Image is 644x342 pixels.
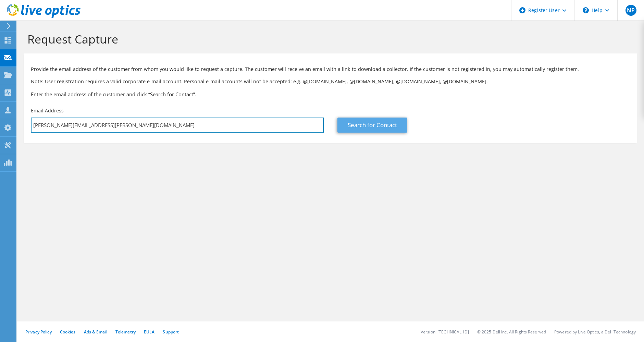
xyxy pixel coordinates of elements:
[31,65,630,73] p: Provide the email address of the customer from whom you would like to request a capture. The cust...
[163,329,179,335] a: Support
[421,329,469,335] li: Version: [TECHNICAL_ID]
[31,107,64,114] label: Email Address
[626,5,636,16] span: NP
[115,329,136,335] a: Telemetry
[60,329,76,335] a: Cookies
[31,78,630,85] p: Note: User registration requires a valid corporate e-mail account. Personal e-mail accounts will ...
[554,329,636,335] li: Powered by Live Optics, a Dell Technology
[25,329,52,335] a: Privacy Policy
[144,329,154,335] a: EULA
[27,32,630,46] h1: Request Capture
[31,90,630,98] h3: Enter the email address of the customer and click “Search for Contact”.
[477,329,546,335] li: © 2025 Dell Inc. All Rights Reserved
[583,7,589,13] svg: \n
[337,118,407,133] a: Search for Contact
[84,329,107,335] a: Ads & Email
